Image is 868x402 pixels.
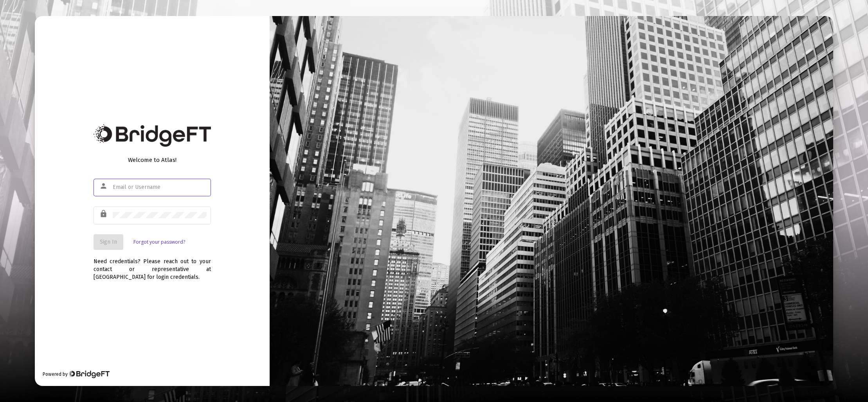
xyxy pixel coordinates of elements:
a: Forgot your password? [133,238,185,246]
div: Powered by [43,370,110,378]
img: Bridge Financial Technology Logo [68,370,110,378]
button: Sign In [94,234,123,250]
div: Need credentials? Please reach out to your contact or representative at [GEOGRAPHIC_DATA] for log... [94,250,211,281]
span: Sign In [100,239,117,245]
mat-icon: person [99,181,109,191]
input: Email or Username [113,184,207,190]
img: Bridge Financial Technology Logo [94,124,211,147]
div: Welcome to Atlas! [94,156,211,164]
mat-icon: lock [99,209,109,219]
